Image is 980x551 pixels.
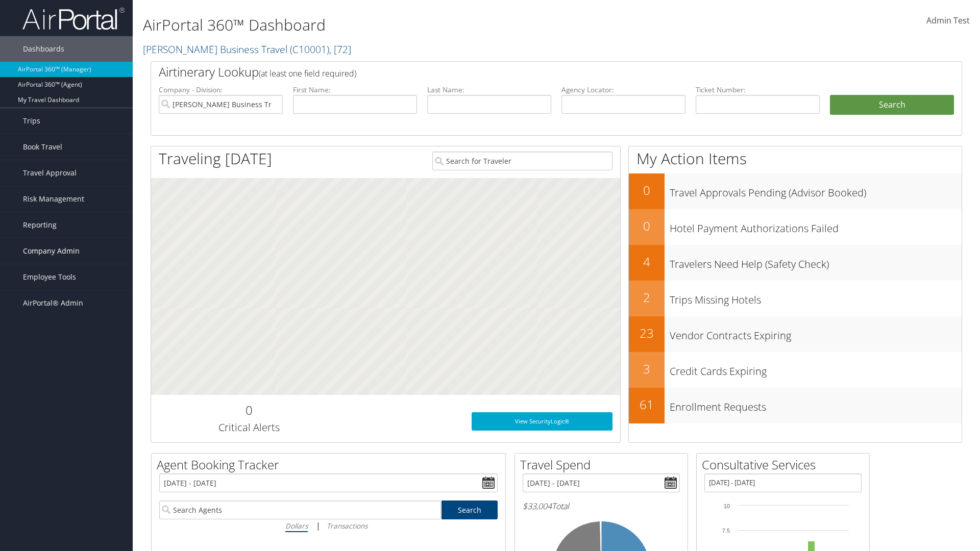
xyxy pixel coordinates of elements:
[629,289,665,306] h2: 2
[629,182,665,199] h2: 0
[629,209,962,245] a: 0Hotel Payment Authorizations Failed
[523,500,680,512] h6: Total
[561,85,685,95] label: Agency Locator:
[159,420,339,435] h3: Critical Alerts
[523,500,552,512] span: $33,004
[442,500,498,519] a: Search
[926,15,970,26] span: Admin Test
[23,108,40,134] span: Trips
[629,217,665,235] h2: 0
[629,253,665,270] h2: 4
[670,181,962,200] h3: Travel Approvals Pending (Advisor Booked)
[159,148,272,169] h1: Traveling [DATE]
[327,521,367,531] i: Transactions
[159,500,441,519] input: Search Agents
[670,395,962,414] h3: Enrollment Requests
[629,281,962,316] a: 2Trips Missing Hotels
[670,288,962,307] h3: Trips Missing Hotels
[293,85,417,95] label: First Name:
[290,42,329,56] span: ( C10001 )
[159,519,498,532] div: |
[159,85,283,95] label: Company - Division:
[830,95,954,115] button: Search
[23,160,77,186] span: Travel Approval
[670,252,962,271] h3: Travelers Need Help (Safety Check)
[670,323,962,343] h3: Vendor Contracts Expiring
[23,186,84,212] span: Risk Management
[629,388,962,423] a: 61Enrollment Requests
[143,14,694,36] h1: AirPortal 360™ Dashboard
[472,412,612,431] a: View SecurityLogic®
[629,352,962,388] a: 3Credit Cards Expiring
[23,290,83,316] span: AirPortal® Admin
[22,7,125,31] img: airportal-logo.png
[159,63,887,81] h2: Airtinerary Lookup
[23,36,64,62] span: Dashboards
[629,324,665,342] h2: 23
[259,68,356,79] span: (at least one field required)
[696,85,820,95] label: Ticket Number:
[23,238,80,264] span: Company Admin
[23,264,76,290] span: Employee Tools
[629,396,665,413] h2: 61
[724,503,730,509] tspan: 10
[629,148,962,169] h1: My Action Items
[159,402,339,419] h2: 0
[629,173,962,209] a: 0Travel Approvals Pending (Advisor Booked)
[432,152,612,170] input: Search for Traveler
[629,316,962,352] a: 23Vendor Contracts Expiring
[520,456,688,473] h2: Travel Spend
[722,528,730,534] tspan: 7.5
[926,5,970,37] a: Admin Test
[143,42,351,56] a: [PERSON_NAME] Business Travel
[427,85,551,95] label: Last Name:
[285,521,308,531] i: Dollars
[670,216,962,236] h3: Hotel Payment Authorizations Failed
[629,360,665,378] h2: 3
[702,456,869,473] h2: Consultative Services
[670,359,962,379] h3: Credit Cards Expiring
[629,245,962,281] a: 4Travelers Need Help (Safety Check)
[329,42,351,56] span: , [ 72 ]
[23,212,57,238] span: Reporting
[23,134,62,160] span: Book Travel
[157,456,505,473] h2: Agent Booking Tracker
